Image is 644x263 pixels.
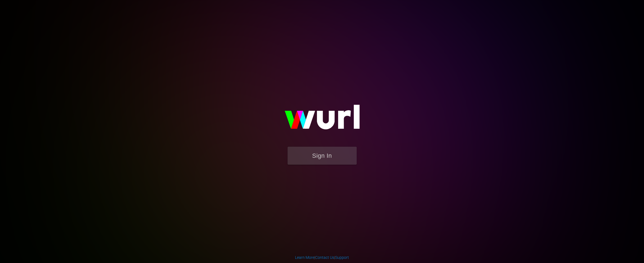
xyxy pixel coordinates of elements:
a: Learn More [295,255,314,260]
a: Contact Us [315,255,334,260]
button: Sign In [288,147,357,165]
img: wurl-logo-on-black-223613ac3d8ba8fe6dc639794a292ebdb59501304c7dfd60c99c58986ef67473.svg [267,93,377,146]
div: | | [295,255,349,260]
a: Support [335,255,349,260]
